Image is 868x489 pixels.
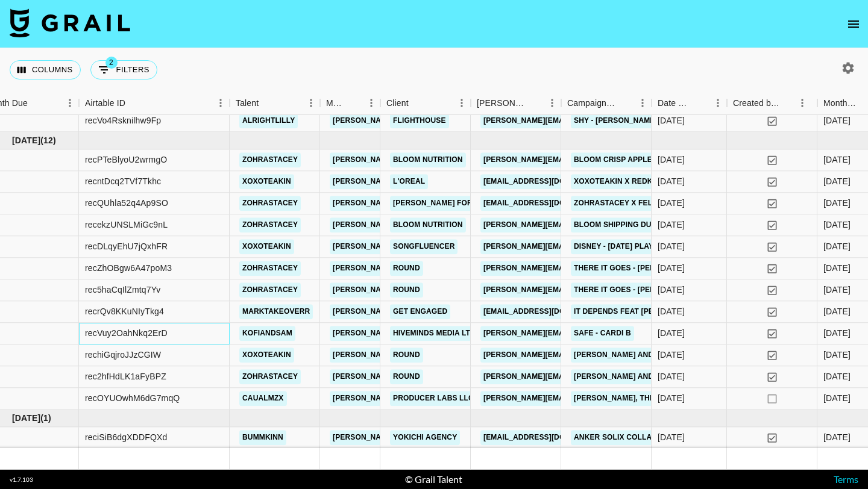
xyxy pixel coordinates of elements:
[362,94,380,112] button: Menu
[571,113,661,128] a: Shy - [PERSON_NAME]
[823,92,858,115] div: Month Due
[85,92,125,115] div: Airtable ID
[405,473,462,485] div: © Grail Talent
[480,430,615,445] a: [EMAIL_ADDRESS][DOMAIN_NAME]
[105,57,118,69] span: 2
[330,347,588,363] a: [PERSON_NAME][EMAIL_ADDRESS][PERSON_NAME][DOMAIN_NAME]
[658,154,685,166] div: 27/08/2025
[239,196,301,211] a: zohrastacey
[85,432,167,444] div: reciSiB6dgXDDFQXd
[330,174,588,189] a: [PERSON_NAME][EMAIL_ADDRESS][PERSON_NAME][DOMAIN_NAME]
[480,217,677,232] a: [PERSON_NAME][EMAIL_ADDRESS][DOMAIN_NAME]
[230,92,320,115] div: Talent
[239,391,287,406] a: caualmzx
[652,92,727,115] div: Date Created
[480,347,677,363] a: [PERSON_NAME][EMAIL_ADDRESS][DOMAIN_NAME]
[823,219,851,231] div: Sep '25
[480,261,677,276] a: [PERSON_NAME][EMAIL_ADDRESS][DOMAIN_NAME]
[658,176,685,188] div: 16/08/2025
[10,476,33,484] div: v 1.7.103
[480,304,615,319] a: [EMAIL_ADDRESS][DOMAIN_NAME]
[85,328,168,340] div: recVuy2OahNkq2ErD
[85,154,167,166] div: recPTeBlyoU2wrmgO
[390,261,423,276] a: Round
[480,239,677,254] a: [PERSON_NAME][EMAIL_ADDRESS][DOMAIN_NAME]
[10,8,130,37] img: Grail Talent
[85,306,164,318] div: recrQv8KKuNIyTkg4
[390,217,466,232] a: Bloom Nutrition
[823,154,851,166] div: Sep '25
[85,284,161,296] div: rec5haCqIlZmtq7Yv
[841,12,866,36] button: open drawer
[823,393,851,405] div: Sep '25
[571,261,702,276] a: There It Goes - [PERSON_NAME]
[390,113,449,128] a: Flighthouse
[634,94,652,112] button: Menu
[239,261,301,276] a: zohrastacey
[709,94,727,112] button: Menu
[571,239,706,254] a: Disney - [DATE] Playlist (TT & IG)
[28,95,45,111] button: Sort
[823,241,851,253] div: Sep '25
[692,95,709,111] button: Sort
[302,94,320,112] button: Menu
[330,113,588,128] a: [PERSON_NAME][EMAIL_ADDRESS][PERSON_NAME][DOMAIN_NAME]
[571,217,687,232] a: Bloom Shipping Dutie Fees
[480,326,677,341] a: [PERSON_NAME][EMAIL_ADDRESS][DOMAIN_NAME]
[567,92,617,115] div: Campaign (Type)
[239,369,301,384] a: zohrastacey
[330,217,588,232] a: [PERSON_NAME][EMAIL_ADDRESS][PERSON_NAME][DOMAIN_NAME]
[386,92,409,115] div: Client
[239,282,301,297] a: zohrastacey
[823,115,851,127] div: Aug '25
[658,115,685,127] div: 14/08/2025
[571,196,763,211] a: Zohrastacey x Felorshop By [PERSON_NAME]
[390,239,458,254] a: Songfluencer
[390,430,460,445] a: YOKICHI AGENCY
[239,430,286,445] a: bummkinn
[330,304,588,319] a: [PERSON_NAME][EMAIL_ADDRESS][PERSON_NAME][DOMAIN_NAME]
[390,282,423,297] a: Round
[617,95,634,111] button: Sort
[330,196,588,211] a: [PERSON_NAME][EMAIL_ADDRESS][PERSON_NAME][DOMAIN_NAME]
[239,113,298,128] a: alrightlilly
[409,95,426,111] button: Sort
[658,284,685,296] div: 15/09/2025
[330,239,588,254] a: [PERSON_NAME][EMAIL_ADDRESS][PERSON_NAME][DOMAIN_NAME]
[471,92,561,115] div: Booker
[571,326,634,341] a: Safe - Cardi B
[571,152,720,167] a: Bloom Crisp Apple x Zohrastacey
[345,95,362,111] button: Sort
[793,94,811,112] button: Menu
[85,176,161,188] div: recntDcq2TVf7Tkhc
[85,393,180,405] div: recOYUOwhM6dG7mqQ
[561,92,652,115] div: Campaign (Type)
[480,196,615,211] a: [EMAIL_ADDRESS][DOMAIN_NAME]
[480,152,677,167] a: [PERSON_NAME][EMAIL_ADDRESS][DOMAIN_NAME]
[658,349,685,361] div: 08/09/2025
[390,347,423,363] a: Round
[733,92,780,115] div: Created by Grail Team
[259,95,275,111] button: Sort
[85,115,161,127] div: recVo4Rsknilhw9Fp
[453,94,471,112] button: Menu
[390,196,643,211] a: [PERSON_NAME] FOR PERFUMES & COSMETICS TRADING CO. L.L.C
[330,391,588,406] a: [PERSON_NAME][EMAIL_ADDRESS][PERSON_NAME][DOMAIN_NAME]
[823,198,851,210] div: Sep '25
[239,174,294,189] a: xoxoteakin
[330,261,588,276] a: [PERSON_NAME][EMAIL_ADDRESS][PERSON_NAME][DOMAIN_NAME]
[239,152,301,167] a: zohrastacey
[390,304,450,319] a: Get Engaged
[834,473,858,485] a: Terms
[480,391,677,406] a: [PERSON_NAME][EMAIL_ADDRESS][DOMAIN_NAME]
[658,432,685,444] div: 23/09/2025
[330,369,588,384] a: [PERSON_NAME][EMAIL_ADDRESS][PERSON_NAME][DOMAIN_NAME]
[658,219,685,231] div: 11/09/2025
[330,326,588,341] a: [PERSON_NAME][EMAIL_ADDRESS][PERSON_NAME][DOMAIN_NAME]
[40,412,51,424] span: ( 1 )
[85,198,168,210] div: recQUhla52q4Ap9SO
[125,95,142,111] button: Sort
[571,174,732,189] a: Xoxoteakin x Redken Collaboration
[12,412,40,424] span: [DATE]
[571,282,702,297] a: There It Goes - [PERSON_NAME]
